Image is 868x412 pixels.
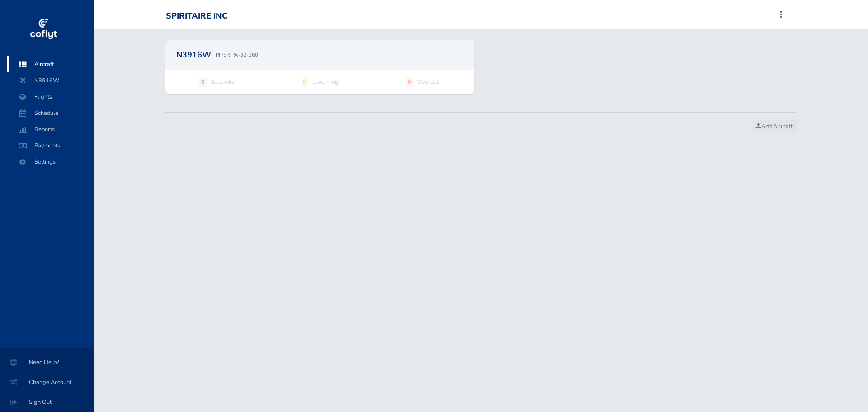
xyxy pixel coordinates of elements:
a: N3916W PIPER PA-32-260 0 Squawks 0 Upcoming 0 Overdue [165,40,474,94]
span: Settings [16,154,85,170]
span: Payments [16,137,85,154]
span: Add Aircraft [756,122,793,130]
span: Reports [16,121,85,137]
p: PIPER PA-32-260 [216,51,258,59]
img: coflyt logo [28,16,58,43]
span: Upcoming [312,77,339,86]
span: Change Account [11,374,83,390]
h2: N3916W [176,51,211,59]
span: Schedule [16,105,85,121]
span: Aircraft [16,56,85,72]
strong: 0 [406,77,414,86]
span: Sign Out [11,394,83,410]
span: Overdue [417,77,440,86]
a: Add Aircraft [752,120,797,133]
span: Need Help? [11,354,83,370]
div: SPIRITAIRE INC [166,11,227,21]
strong: 0 [199,77,207,86]
span: N3916W [16,72,85,89]
strong: 0 [301,77,309,86]
span: Flights [16,89,85,105]
span: Squawks [211,77,234,86]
